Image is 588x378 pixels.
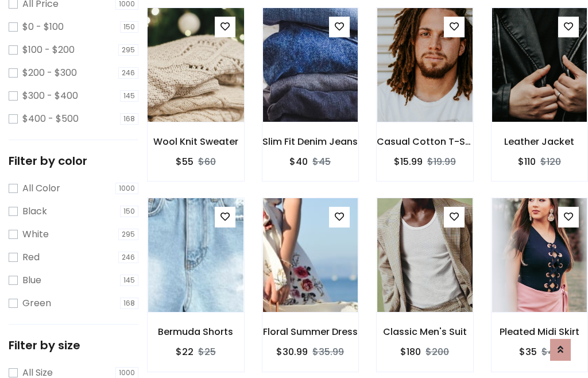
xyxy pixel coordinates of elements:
span: 295 [118,44,138,56]
h6: Pleated Midi Skirt [492,326,588,337]
span: 150 [120,21,138,33]
label: Blue [22,273,41,287]
h6: $30.99 [276,346,308,357]
h6: Bermuda Shorts [148,326,244,337]
label: Black [22,205,47,218]
del: $200 [425,345,449,358]
label: $0 - $100 [22,20,64,34]
label: White [22,227,49,241]
label: Green [22,296,51,310]
span: 246 [118,252,138,263]
label: All Color [22,182,60,195]
del: $25 [198,345,216,358]
del: $19.99 [427,155,456,168]
del: $45 [312,155,331,168]
h5: Filter by size [9,338,138,352]
label: Red [22,250,40,264]
h6: Floral Summer Dress [262,326,359,337]
h6: Classic Men's Suit [377,326,473,337]
label: $400 - $500 [22,112,79,126]
label: $100 - $200 [22,43,75,57]
span: 168 [120,113,138,125]
h6: Leather Jacket [492,136,588,147]
span: 168 [120,298,138,309]
h5: Filter by color [9,154,138,168]
h6: $110 [518,156,536,167]
label: $300 - $400 [22,89,78,103]
h6: $55 [176,156,194,167]
span: 145 [120,90,138,102]
h6: $22 [176,346,194,357]
del: $40 [541,345,560,358]
h6: Wool Knit Sweater [148,136,244,147]
del: $60 [198,155,216,168]
del: $120 [540,155,561,168]
h6: $180 [400,346,421,357]
h6: $35 [519,346,537,357]
span: 246 [118,67,138,79]
span: 145 [120,275,138,286]
label: $200 - $300 [22,66,77,80]
h6: Casual Cotton T-Shirt [377,136,473,147]
del: $35.99 [312,345,344,358]
h6: Slim Fit Denim Jeans [262,136,359,147]
span: 295 [118,229,138,240]
span: 150 [120,206,138,217]
h6: $15.99 [394,156,423,167]
span: 1000 [115,183,138,194]
h6: $40 [289,156,308,167]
